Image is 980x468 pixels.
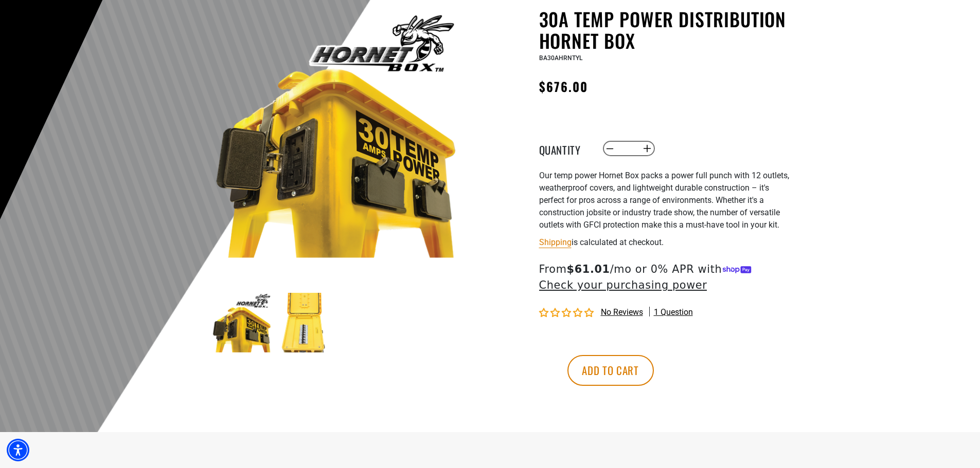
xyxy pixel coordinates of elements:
[539,8,791,51] h1: 30A Temp Power Distribution Hornet Box
[539,237,572,247] a: Shipping
[539,54,582,62] span: BA30AHRNTYL
[539,77,589,96] span: $676.00
[7,439,29,461] div: Accessibility Menu
[539,308,596,318] span: 0.00 stars
[539,171,789,230] span: Our temp power Hornet Box packs a power full punch with 12 outlets, weatherproof covers, and ligh...
[539,142,591,155] label: Quantity
[601,307,643,317] span: No reviews
[567,355,654,386] button: Add to cart
[654,307,693,318] span: 1 question
[539,235,791,249] div: is calculated at checkout.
